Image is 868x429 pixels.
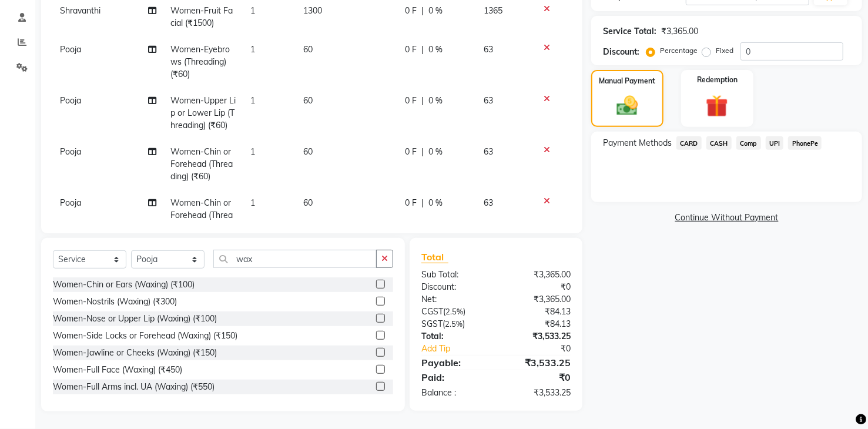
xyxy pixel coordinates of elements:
span: Pooja [60,146,81,157]
span: Women-Chin or Forehead (Threading) (₹60) [170,146,233,182]
span: 0 F [405,197,417,209]
span: 0 F [405,95,417,107]
span: 0 % [428,197,443,209]
span: UPI [766,136,784,150]
div: Sub Total: [413,269,496,281]
span: Women-Chin or Forehead (Threading) (₹60) [170,197,233,233]
div: ₹84.13 [496,318,579,330]
div: ₹3,533.25 [496,330,579,343]
span: CARD [676,136,702,150]
span: Women-Upper Lip or Lower Lip (Threading) (₹60) [170,95,236,130]
span: 1 [250,146,255,157]
span: 1 [250,197,255,208]
div: ₹84.13 [496,306,579,318]
span: 1 [250,44,255,55]
span: 1365 [484,5,502,16]
a: Add Tip [413,343,510,355]
img: _cash.svg [610,93,645,118]
span: 63 [484,95,493,106]
span: 1 [250,95,255,106]
img: _gift.svg [699,92,735,120]
div: Balance : [413,387,496,399]
span: 0 % [428,95,443,107]
div: ₹3,365.00 [661,25,698,38]
span: | [421,43,424,56]
span: 1300 [303,5,322,16]
span: 2.5% [445,307,463,316]
div: Net: [413,293,496,306]
div: ₹3,533.25 [496,387,579,399]
span: | [421,95,424,107]
span: 63 [484,197,493,208]
span: Pooja [60,44,81,55]
div: Women-Full Arms incl. UA (Waxing) (₹550) [53,381,215,393]
span: 0 F [405,5,417,17]
span: 63 [484,44,493,55]
div: Total: [413,330,496,343]
div: ₹0 [510,343,579,355]
span: 0 F [405,43,417,56]
span: 0 % [428,5,443,17]
span: Women-Eyebrows (Threading) (₹60) [170,44,230,79]
span: | [421,5,424,17]
a: Continue Without Payment [594,212,860,224]
span: CGST [421,306,443,317]
span: PhonePe [788,136,822,150]
span: Comp [736,136,761,150]
span: | [421,197,424,209]
div: Women-Nostrils (Waxing) (₹300) [53,296,177,308]
span: CASH [706,136,732,150]
div: ₹3,365.00 [496,269,579,281]
div: Women-Jawline or Cheeks (Waxing) (₹150) [53,347,217,359]
span: 63 [484,146,493,157]
span: | [421,146,424,158]
span: Total [421,251,448,263]
span: 0 % [428,43,443,56]
span: 1 [250,5,255,16]
span: 0 F [405,146,417,158]
div: ( ) [413,306,496,318]
span: 2.5% [445,319,463,329]
div: Women-Side Locks or Forehead (Waxing) (₹150) [53,330,237,342]
label: Manual Payment [599,76,656,86]
div: ₹0 [496,370,579,384]
label: Percentage [660,45,698,56]
div: ₹0 [496,281,579,293]
div: ₹3,365.00 [496,293,579,306]
label: Redemption [697,75,738,85]
span: 0 % [428,146,443,158]
span: Shravanthi [60,5,100,16]
div: ₹3,533.25 [496,356,579,370]
div: Payable: [413,356,496,370]
div: Discount: [603,46,639,58]
div: Women-Chin or Ears (Waxing) (₹100) [53,279,195,291]
div: Women-Nose or Upper Lip (Waxing) (₹100) [53,313,217,325]
span: 60 [303,146,313,157]
span: Payment Methods [603,137,672,149]
div: Service Total: [603,25,656,38]
div: Paid: [413,370,496,384]
span: Pooja [60,197,81,208]
span: 60 [303,197,313,208]
span: 60 [303,44,313,55]
span: 60 [303,95,313,106]
div: ( ) [413,318,496,330]
div: Discount: [413,281,496,293]
span: SGST [421,319,443,329]
span: Women-Fruit Facial (₹1500) [170,5,233,28]
input: Search or Scan [213,250,377,268]
span: Pooja [60,95,81,106]
label: Fixed [716,45,733,56]
div: Women-Full Face (Waxing) (₹450) [53,364,182,376]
